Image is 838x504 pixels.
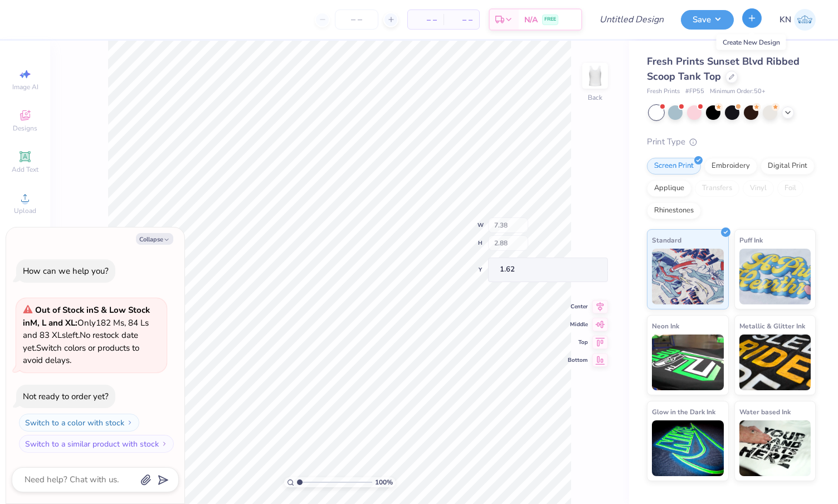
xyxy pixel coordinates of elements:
[794,9,816,31] img: Kayleigh Nario
[375,477,393,487] span: 100 %
[161,440,168,447] img: Switch to a similar product with stock
[23,391,109,402] div: Not ready to order yet?
[126,419,133,426] img: Switch to a color with stock
[14,206,36,215] span: Upload
[591,8,673,31] input: Untitled Design
[12,165,38,174] span: Add Text
[568,321,588,328] span: Middle
[450,14,472,26] span: – –
[23,265,109,277] div: How can we help you?
[647,87,680,96] span: Fresh Prints
[652,406,715,418] span: Glow in the Dark Ink
[544,16,556,23] span: FREE
[335,9,378,30] input: – –
[704,158,757,175] div: Embroidery
[739,320,805,332] span: Metallic & Glitter Ink
[647,180,691,197] div: Applique
[584,65,606,87] img: Back
[779,9,816,31] a: KN
[695,180,739,197] div: Transfers
[19,414,139,432] button: Switch to a color with stock
[568,303,588,311] span: Center
[739,234,763,246] span: Puff Ink
[652,420,724,476] img: Glow in the Dark Ink
[685,87,704,96] span: # FP55
[136,233,173,245] button: Collapse
[568,338,588,346] span: Top
[647,55,800,83] span: Fresh Prints Sunset Blvd Ribbed Scoop Tank Top
[647,202,701,219] div: Rhinestones
[652,320,679,332] span: Neon Ink
[739,335,811,390] img: Metallic & Glitter Ink
[710,87,766,96] span: Minimum Order: 50 +
[779,13,791,26] span: KN
[524,14,538,26] span: N/A
[739,249,811,304] img: Puff Ink
[12,83,38,91] span: Image AI
[743,180,774,197] div: Vinyl
[652,234,681,246] span: Standard
[23,304,150,366] span: Only 182 Ms, 84 Ls and 83 XLs left. Switch colors or products to avoid delays.
[415,14,437,26] span: – –
[681,10,734,30] button: Save
[777,180,803,197] div: Foil
[652,249,724,304] img: Standard
[35,304,101,316] strong: Out of Stock in S
[652,335,724,390] img: Neon Ink
[739,420,811,476] img: Water based Ink
[761,158,815,175] div: Digital Print
[647,135,816,148] div: Print Type
[13,124,37,133] span: Designs
[19,435,174,453] button: Switch to a similar product with stock
[739,406,791,418] span: Water based Ink
[23,329,138,353] span: No restock date yet.
[568,356,588,364] span: Bottom
[717,35,786,50] div: Create New Design
[647,158,701,175] div: Screen Print
[23,304,150,328] strong: & Low Stock in M, L and XL :
[588,93,602,103] div: Back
